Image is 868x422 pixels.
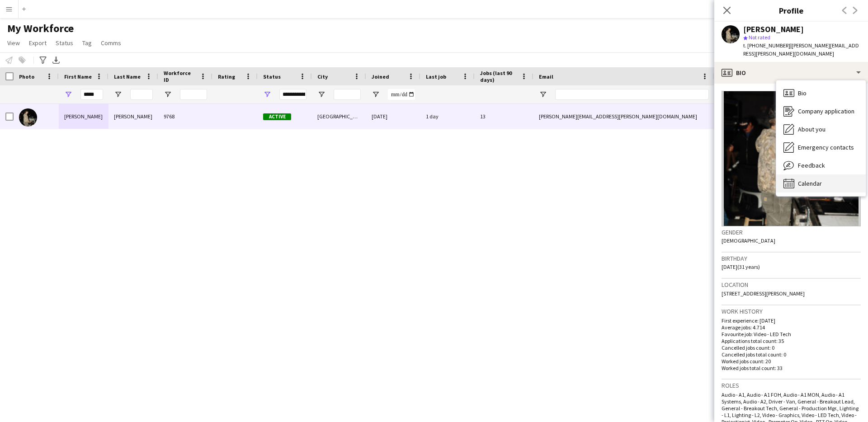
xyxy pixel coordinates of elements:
span: View [7,39,20,47]
span: t. [PHONE_NUMBER] [743,42,790,49]
div: About you [776,120,866,138]
h3: Work history [722,307,861,315]
span: Export [29,39,47,47]
span: | [PERSON_NAME][EMAIL_ADDRESS][PERSON_NAME][DOMAIN_NAME] [743,42,859,57]
a: Export [25,37,50,49]
input: Last Name Filter Input [130,89,153,100]
button: Open Filter Menu [114,90,122,98]
button: Open Filter Menu [539,90,547,98]
span: Not rated [749,34,770,41]
span: Email [539,73,553,80]
button: Open Filter Menu [64,90,72,98]
span: Jobs (last 90 days) [480,70,517,83]
div: Feedback [776,156,866,174]
span: About you [798,125,826,133]
div: [PERSON_NAME] [108,104,158,129]
span: Feedback [798,161,825,169]
span: Active [263,113,291,120]
div: [PERSON_NAME][EMAIL_ADDRESS][PERSON_NAME][DOMAIN_NAME] [533,104,714,129]
p: Worked jobs count: 20 [722,358,861,365]
span: My Workforce [7,22,74,35]
div: Bio [714,62,868,84]
a: View [4,37,24,49]
span: Status [263,73,281,80]
span: Calendar [798,179,822,188]
app-action-btn: Advanced filters [38,55,48,66]
h3: Location [722,281,861,289]
input: First Name Filter Input [80,89,103,100]
a: Tag [79,37,95,49]
span: Joined [372,73,389,80]
p: Favourite job: Video - LED Tech [722,331,861,338]
span: Rating [218,73,235,80]
span: Last Name [114,73,141,80]
span: Company application [798,107,854,115]
h3: Birthday [722,254,861,263]
span: Bio [798,89,807,97]
div: Bio [776,84,866,102]
h3: Roles [722,381,861,389]
p: Cancelled jobs total count: 0 [722,351,861,358]
input: City Filter Input [334,89,361,100]
div: [PERSON_NAME] [743,25,804,33]
button: Open Filter Menu [317,90,325,98]
p: First experience: [DATE] [722,317,861,324]
button: Open Filter Menu [372,90,380,98]
div: Calendar [776,174,866,192]
p: Applications total count: 35 [722,338,861,344]
button: Open Filter Menu [164,90,172,98]
button: Open Filter Menu [263,90,271,98]
img: Crew avatar or photo [722,91,861,226]
p: Average jobs: 4.714 [722,324,861,331]
span: Photo [19,73,34,80]
input: Workforce ID Filter Input [180,89,207,100]
span: Last job [426,73,446,80]
a: Comms [97,37,125,49]
div: [PERSON_NAME] [59,104,108,129]
div: 9768 [158,104,212,129]
input: Joined Filter Input [388,89,415,100]
span: Comms [101,39,121,47]
input: Email Filter Input [555,89,709,100]
div: 1 day [420,104,475,129]
h3: Gender [722,228,861,236]
span: Status [56,39,73,47]
span: [STREET_ADDRESS][PERSON_NAME] [722,290,805,297]
app-action-btn: Export XLSX [51,55,61,66]
div: Emergency contacts [776,138,866,156]
span: [DATE] (31 years) [722,263,760,270]
span: Emergency contacts [798,143,854,151]
p: Worked jobs total count: 33 [722,365,861,371]
span: Workforce ID [164,70,196,83]
div: [GEOGRAPHIC_DATA] [312,104,366,129]
p: Cancelled jobs count: 0 [722,344,861,351]
div: Company application [776,102,866,120]
img: ROYCE WORBINGTON [19,108,37,127]
span: City [317,73,328,80]
div: [DATE] [366,104,420,129]
span: Tag [82,39,92,47]
span: First Name [64,73,92,80]
span: [DEMOGRAPHIC_DATA] [722,237,775,244]
a: Status [52,37,77,49]
h3: Profile [714,5,868,16]
div: 13 [475,104,533,129]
